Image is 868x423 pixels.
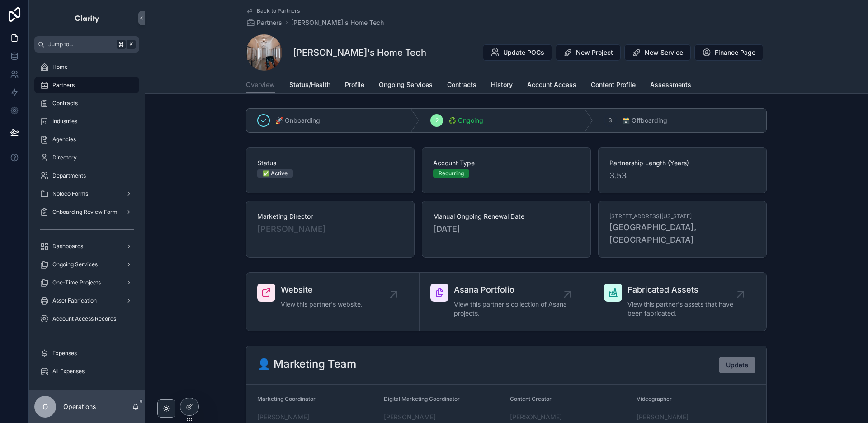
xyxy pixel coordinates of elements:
span: Account Access Records [52,315,116,322]
a: Directory [34,149,139,166]
span: Departments [52,172,86,179]
span: Ongoing Services [379,80,433,89]
a: Content Profile [591,77,636,95]
span: Ongoing Services [52,261,98,268]
button: Update POCs [483,44,552,61]
a: [PERSON_NAME]'s Home Tech [291,18,384,27]
span: Manual Ongoing Renewal Date [433,212,579,221]
span: New Project [576,48,613,57]
a: Ongoing Services [34,256,139,273]
span: Partners [52,82,75,89]
span: One-Time Projects [52,279,101,286]
div: Recurring [439,169,464,178]
span: Asset Fabrication [52,297,97,304]
p: Operations [63,402,96,411]
a: Assessments [650,77,691,95]
span: 3.53 [609,169,755,182]
span: Contracts [447,80,476,89]
span: Back to Partners [257,7,300,14]
span: View this partner's website. [281,300,363,309]
span: Website [281,284,363,296]
span: [DATE] [433,223,579,236]
button: Update [719,357,755,373]
span: Home [52,63,68,71]
span: View this partner's assets that have been fabricated. [627,300,741,318]
span: Account Type [433,159,579,168]
span: 🗃 Offboarding [622,116,667,125]
div: ✅ Active [263,169,288,178]
a: Dashboards [34,238,139,255]
span: ♻️ Ongoing [448,116,483,125]
div: scrollable content [29,53,145,390]
span: View this partner's collection of Asana projects. [454,300,567,318]
a: [PERSON_NAME] [510,413,562,422]
span: Finance Page [715,48,755,57]
span: [GEOGRAPHIC_DATA], [GEOGRAPHIC_DATA] [609,221,755,246]
span: Status/Health [289,80,330,89]
span: Fabricated Assets [627,284,741,296]
span: Onboarding Review Form [52,208,118,216]
a: Noloco Forms [34,186,139,202]
span: Agencies [52,136,76,143]
a: Departments [34,168,139,184]
span: K [127,41,135,48]
a: [PERSON_NAME] [384,413,436,422]
span: Contracts [52,100,78,107]
span: Marketing Coordinator [257,395,316,402]
span: Content Creator [510,395,552,402]
span: Videographer [637,395,672,402]
a: WebsiteView this partner's website. [246,273,420,331]
h1: [PERSON_NAME]'s Home Tech [293,46,426,59]
a: Industries [34,113,139,130]
a: History [491,77,513,95]
span: All Expenses [52,368,85,375]
a: Account Access [527,77,576,95]
a: [PERSON_NAME] [257,223,326,236]
a: Home [34,59,139,75]
a: Back to Partners [246,7,300,14]
span: Marketing Director [257,212,403,221]
a: Profile [345,77,364,95]
span: Noloco Forms [52,190,88,197]
a: [PERSON_NAME] [637,413,689,422]
span: Partnership Length (Years) [609,159,755,168]
button: Jump to...K [34,36,139,53]
span: Industries [52,118,77,125]
span: Directory [52,154,77,161]
span: Dashboards [52,243,83,250]
span: Overview [246,80,275,89]
span: History [491,80,513,89]
a: Account Access Records [34,311,139,327]
a: All Expenses [34,363,139,380]
a: Ongoing Services [379,77,433,95]
h2: 👤 Marketing Team [257,357,356,371]
span: [STREET_ADDRESS][US_STATE] [609,213,692,220]
span: Profile [345,80,364,89]
a: Contracts [34,95,139,111]
span: Content Profile [591,80,636,89]
a: Asset Fabrication [34,293,139,309]
span: Assessments [650,80,691,89]
a: Asana PortfolioView this partner's collection of Asana projects. [420,273,593,331]
span: 🚀 Onboarding [275,116,320,125]
a: Partners [34,77,139,93]
img: App logo [74,11,100,25]
span: Update POCs [503,48,544,57]
a: Fabricated AssetsView this partner's assets that have been fabricated. [593,273,766,331]
a: One-Time Projects [34,274,139,291]
a: [PERSON_NAME] [257,413,309,422]
button: Finance Page [694,44,763,61]
span: Partners [257,18,282,27]
span: Digital Marketing Coordinator [384,395,460,402]
button: New Service [624,44,691,61]
a: Partners [246,18,282,27]
span: Status [257,159,403,168]
a: Status/Health [289,77,330,95]
span: Jump to... [48,41,113,48]
span: O [42,401,48,412]
span: 2 [435,117,439,124]
span: 3 [609,117,612,124]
